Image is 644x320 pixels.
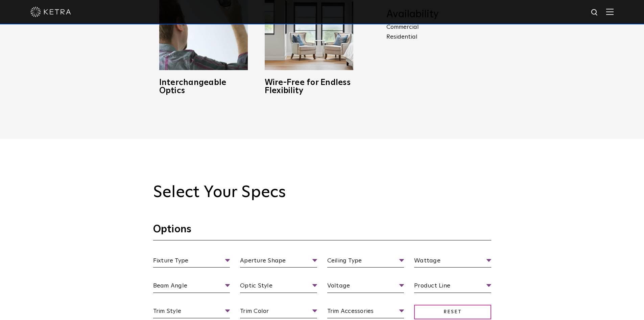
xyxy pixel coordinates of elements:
img: ketra-logo-2019-white [30,7,71,17]
span: Product Line [414,281,491,293]
span: Aperture Shape [240,256,317,268]
span: Ceiling Type [327,256,404,268]
img: search icon [591,8,599,17]
p: Commercial Residential [386,22,491,42]
h3: Wire-Free for Endless Flexibility [265,79,353,95]
h3: Options [153,223,491,240]
span: Voltage [327,281,404,293]
h2: Select Your Specs [153,183,491,202]
span: Beam Angle [153,281,230,293]
h3: Interchangeable Optics [159,79,248,95]
span: Trim Style [153,306,230,318]
img: Hamburger%20Nav.svg [606,8,614,15]
span: Reset [414,305,491,319]
span: Fixture Type [153,256,230,268]
span: Trim Accessories [327,306,404,318]
span: Optic Style [240,281,317,293]
span: Wattage [414,256,491,268]
span: Trim Color [240,306,317,318]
